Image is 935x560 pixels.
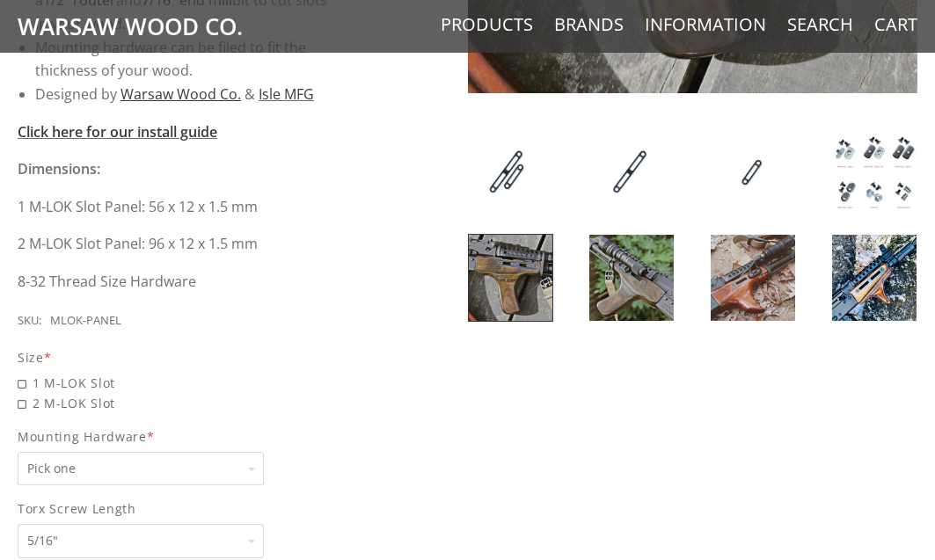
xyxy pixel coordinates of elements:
[18,270,342,294] p: 8-32 Thread Size Hardware
[645,13,766,36] a: Information
[18,393,342,413] span: 2 M-LOK Slot
[787,13,853,36] a: Search
[35,83,342,106] li: Designed by &
[711,129,795,215] img: DIY M-LOK Panel Inserts
[18,311,41,331] div: SKU:
[18,524,264,558] select: Torx Screw Length
[18,195,342,219] p: 1 M-LOK Slot Panel: 56 x 12 x 1.5 mm
[18,426,342,447] span: Mounting Hardware
[469,129,553,215] img: DIY M-LOK Panel Inserts
[441,13,533,36] a: Products
[18,347,342,367] div: Size
[50,311,121,331] div: MLOK-PANEL
[554,13,624,36] a: Brands
[469,235,553,321] img: DIY M-LOK Panel Inserts
[35,36,342,83] li: Mounting hardware can be filed to fit the thickness of your wood.
[711,235,795,321] img: DIY M-LOK Panel Inserts
[18,498,342,519] span: Torx Screw Length
[18,452,264,486] select: Mounting Hardware*
[832,235,917,321] img: DIY M-LOK Panel Inserts
[121,84,241,104] a: Warsaw Wood Co.
[589,235,674,321] img: DIY M-LOK Panel Inserts
[18,232,342,256] p: 2 M-LOK Slot Panel: 96 x 12 x 1.5 mm
[18,159,100,178] strong: Dimensions:
[18,122,217,142] a: Click here for our install guide
[832,129,917,215] img: DIY M-LOK Panel Inserts
[18,373,342,393] span: 1 M-LOK Slot
[259,84,314,104] a: Isle MFG
[589,129,674,215] img: DIY M-LOK Panel Inserts
[874,13,917,36] a: Cart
